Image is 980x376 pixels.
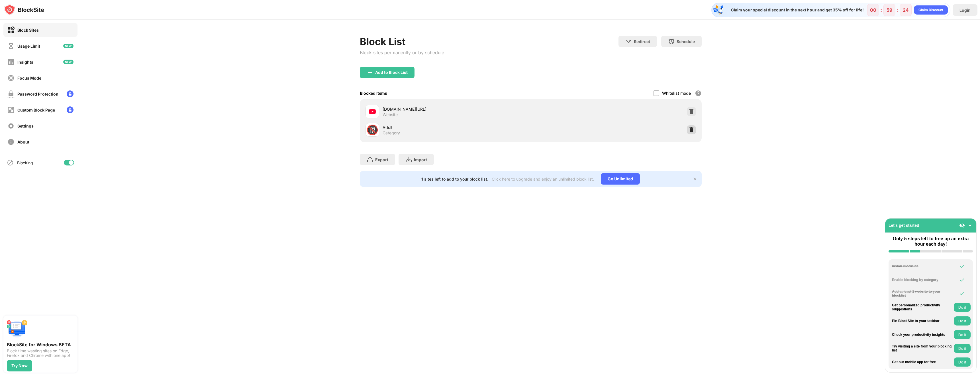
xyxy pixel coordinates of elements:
img: settings-off.svg [7,122,15,130]
img: lock-menu.svg [67,90,73,97]
div: Block sites permanently or by schedule [360,50,444,55]
div: About [17,140,29,144]
div: Blocking [17,160,33,165]
div: Category [383,130,400,136]
div: Let's get started [889,223,919,228]
img: omni-check.svg [959,263,965,269]
img: push-desktop.svg [7,319,27,339]
img: block-on.svg [7,27,15,34]
img: customize-block-page-off.svg [7,106,15,114]
div: Export [375,157,388,162]
div: [DOMAIN_NAME][URL] [383,106,531,112]
button: Do it [954,344,971,353]
div: Check your productivity insights [892,333,952,337]
img: omni-check.svg [959,277,965,283]
div: Block time wasting sites on Edge, Firefox and Chrome with one app! [7,349,74,358]
div: Add at least 1 website to your blocklist [892,290,952,298]
img: lock-menu.svg [67,106,73,113]
div: BlockSite for Windows BETA [7,342,74,347]
div: Get our mobile app for free [892,360,952,364]
img: x-button.svg [693,177,697,181]
img: specialOfferDiscount.svg [713,4,724,16]
button: Do it [954,303,971,312]
img: insights-off.svg [7,58,15,66]
div: Block List [360,36,444,47]
div: Go Unlimited [601,173,640,185]
img: omni-setup-toggle.svg [967,223,973,228]
div: 24 [903,7,909,13]
img: favicons [369,108,376,115]
img: focus-off.svg [7,74,15,82]
div: Whitelist mode [662,91,691,96]
div: Only 5 steps left to free up an extra hour each day! [889,236,973,247]
div: Usage Limit [17,44,40,48]
img: blocking-icon.svg [7,159,14,166]
div: 🔞 [366,124,378,136]
div: Try Now [11,363,28,368]
div: Enable blocking by category [892,278,952,282]
div: Claim Discount [918,7,943,13]
button: Do it [954,357,971,367]
div: Login [959,8,971,13]
div: Add to Block List [375,70,408,75]
img: logo-blocksite.svg [4,4,44,15]
div: Click here to upgrade and enjoy an unlimited block list. [492,177,594,181]
img: eye-not-visible.svg [959,223,965,228]
img: new-icon.svg [63,44,73,48]
div: Pin BlockSite to your taskbar [892,319,952,323]
div: Insights [17,60,33,64]
div: Get personalized productivity suggestions [892,303,952,312]
img: about-off.svg [7,138,15,145]
img: new-icon.svg [63,60,73,64]
div: Block Sites [17,28,39,33]
div: Adult [383,124,531,130]
div: Password Protection [17,92,58,96]
div: Claim your special discount in the next hour and get 35% off for life! [728,7,864,13]
div: : [879,5,883,15]
div: Custom Block Page [17,108,55,112]
div: Try visiting a site from your blocking list [892,344,952,353]
button: Do it [954,330,971,339]
button: Do it [954,316,971,326]
div: Import [414,157,427,162]
div: 1 sites left to add to your block list. [421,177,488,181]
div: 00 [870,7,876,13]
div: Blocked Items [360,91,387,96]
div: Install BlockSite [892,264,952,268]
div: Focus Mode [17,76,41,80]
img: password-protection-off.svg [7,90,15,98]
div: Settings [17,124,34,128]
div: Schedule [677,39,695,44]
img: omni-check.svg [959,291,965,296]
img: time-usage-off.svg [7,43,15,50]
div: : [895,5,900,15]
div: Website [383,112,398,117]
div: 59 [887,7,892,13]
div: Redirect [634,39,650,44]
